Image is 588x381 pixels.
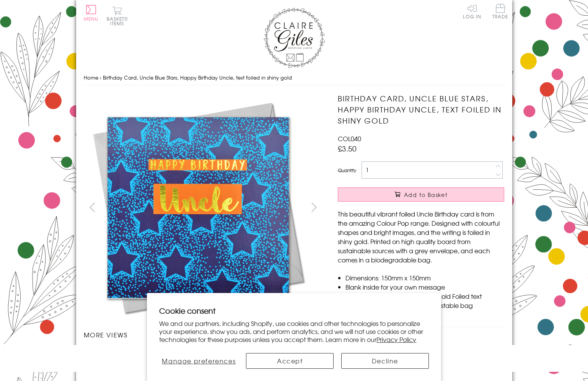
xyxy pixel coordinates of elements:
[492,4,508,19] span: Trade
[264,8,325,68] img: Claire Giles Greetings Cards
[338,93,504,126] h1: Birthday Card, Uncle Blue Stars, Happy Birthday Uncle, text foiled in shiny gold
[338,209,504,264] p: This beautiful vibrant foiled Uncle Birthday card is from the amazing Colour Pop range. Designed ...
[84,70,505,86] nav: breadcrumbs
[463,4,481,19] a: Log In
[338,167,356,174] label: Quantity
[246,353,334,369] button: Accept
[110,15,128,27] span: 0 items
[492,4,508,20] a: Trade
[338,187,504,202] button: Add to Basket
[338,134,361,143] span: COL040
[345,291,504,301] li: Printed in the U.K with beautiful Gold Foiled text
[84,5,99,21] button: Menu
[345,273,504,282] li: Dimensions: 150mm x 150mm
[84,330,323,339] h3: More views
[84,364,143,381] li: Carousel Page 5
[113,373,114,373] img: Birthday Card, Uncle Blue Stars, Happy Birthday Uncle, text foiled in shiny gold
[159,353,238,369] button: Manage preferences
[84,15,99,22] span: Menu
[162,356,236,365] span: Manage preferences
[159,305,429,316] h2: Cookie consent
[341,353,429,369] button: Decline
[376,335,416,344] a: Privacy Policy
[84,74,98,81] a: Home
[103,74,292,81] span: Birthday Card, Uncle Blue Stars, Happy Birthday Uncle, text foiled in shiny gold
[159,319,429,343] p: We and our partners, including Shopify, use cookies and other technologies to personalize your ex...
[107,6,128,26] button: Basket0 items
[305,199,323,216] button: next
[84,199,101,216] button: prev
[404,191,448,199] span: Add to Basket
[338,143,357,154] span: £3.50
[83,93,313,322] img: Birthday Card, Uncle Blue Stars, Happy Birthday Uncle, text foiled in shiny gold
[345,282,504,291] li: Blank inside for your own message
[100,74,101,81] span: ›
[323,93,552,322] img: Birthday Card, Uncle Blue Stars, Happy Birthday Uncle, text foiled in shiny gold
